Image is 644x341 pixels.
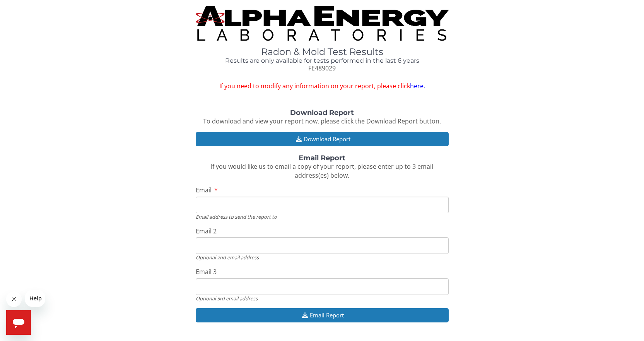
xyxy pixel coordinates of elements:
span: Email [196,186,212,194]
a: here. [410,82,425,90]
iframe: Close message [6,291,22,307]
div: Optional 2nd email address [196,254,449,261]
div: Email address to send the report to [196,213,449,220]
button: Download Report [196,132,449,146]
span: If you need to modify any information on your report, please click [196,82,449,91]
iframe: Message from company [25,290,45,307]
span: To download and view your report now, please click the Download Report button. [203,117,441,125]
span: If you would like us to email a copy of your report, please enter up to 3 email address(es) below. [211,162,433,180]
iframe: Button to launch messaging window [6,310,31,335]
div: Optional 3rd email address [196,295,449,302]
strong: Download Report [290,108,354,117]
h4: Results are only available for tests performed in the last 6 years [196,57,449,64]
h1: Radon & Mold Test Results [196,47,449,57]
span: FE489029 [308,64,336,72]
strong: Email Report [299,154,345,162]
span: Email 2 [196,227,217,235]
button: Email Report [196,308,449,322]
span: Email 3 [196,267,217,276]
img: TightCrop.jpg [196,6,449,41]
